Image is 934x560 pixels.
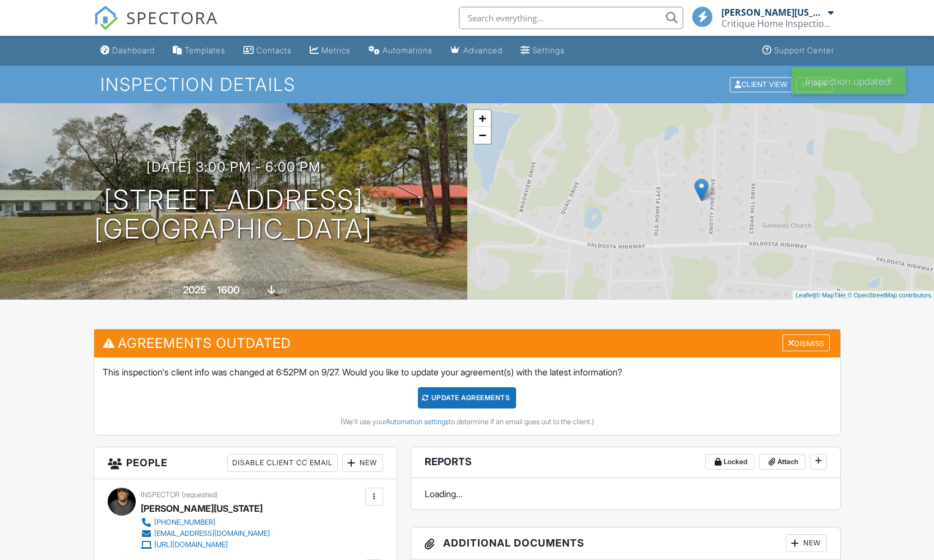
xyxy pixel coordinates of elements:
div: [EMAIL_ADDRESS][DOMAIN_NAME] [154,529,270,538]
span: Inspector [141,490,180,499]
a: SPECTORA [94,15,218,39]
h3: People [94,447,397,479]
a: [URL][DOMAIN_NAME] [141,539,270,550]
a: Support Center [758,40,839,61]
div: Advanced [463,45,503,55]
a: Leaflet [795,292,814,299]
div: Settings [532,45,565,55]
span: slab [277,287,289,295]
a: [PHONE_NUMBER] [141,517,270,528]
div: Update Agreements [418,387,516,408]
a: Zoom out [474,127,491,144]
div: New [342,454,383,472]
div: [URL][DOMAIN_NAME] [154,540,228,549]
div: Critique Home Inspections [721,18,834,29]
h3: [DATE] 3:00 pm - 6:00 pm [146,159,321,175]
div: [PERSON_NAME][US_STATE] [721,7,825,18]
span: SPECTORA [126,6,218,29]
img: The Best Home Inspection Software - Spectora [94,6,118,30]
span: Built [169,287,181,295]
a: Client View [729,80,795,88]
h1: Inspection Details [100,75,833,94]
span: (requested) [182,490,218,499]
div: Client View [730,77,792,92]
div: Contacts [256,45,292,55]
a: Dashboard [96,40,159,61]
a: Settings [516,40,569,61]
div: Inspection updated! [792,67,906,94]
div: | [793,291,934,300]
div: 2025 [183,284,206,296]
div: 1600 [217,284,240,296]
a: Contacts [239,40,296,61]
a: Templates [168,40,230,61]
div: [PERSON_NAME][US_STATE] [141,500,263,517]
a: Automation settings [386,417,449,426]
h1: [STREET_ADDRESS] [GEOGRAPHIC_DATA] [94,185,372,245]
div: Dismiss [783,334,830,352]
div: Dashboard [112,45,155,55]
a: © MapTiler [816,292,846,299]
input: Search everything... [459,7,683,29]
span: sq. ft. [241,287,257,295]
div: Support Center [774,45,834,55]
div: Metrics [321,45,351,55]
div: (We'll use your to determine if an email goes out to the client.) [103,417,832,426]
h3: Additional Documents [411,527,840,559]
a: Zoom in [474,110,491,127]
div: Disable Client CC Email [227,454,338,472]
div: This inspection's client info was changed at 6:52PM on 9/27. Would you like to update your agreem... [94,357,840,435]
a: Automations (Basic) [364,40,437,61]
a: © OpenStreetMap contributors [848,292,931,299]
a: [EMAIL_ADDRESS][DOMAIN_NAME] [141,528,270,539]
div: [PHONE_NUMBER] [154,518,215,527]
div: Automations [383,45,433,55]
div: Templates [185,45,226,55]
div: New [786,534,827,552]
h3: Agreements Outdated [94,329,840,357]
a: Advanced [446,40,507,61]
a: Metrics [305,40,355,61]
